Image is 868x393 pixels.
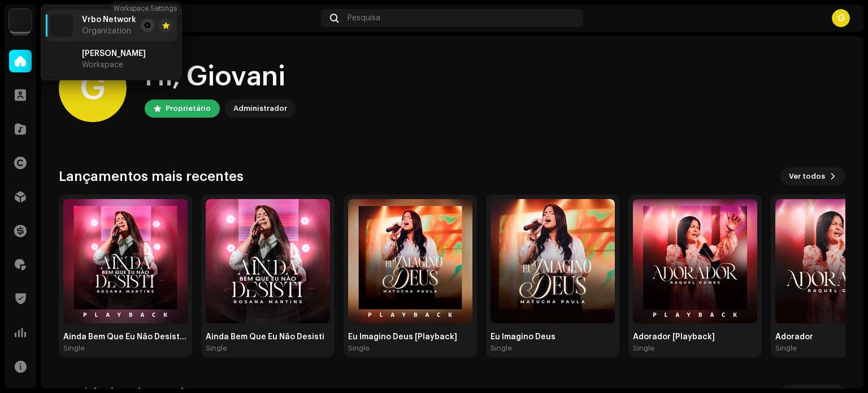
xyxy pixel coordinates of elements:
[206,199,330,323] img: 1d967e07-575a-4564-adcc-55fe536f0e51
[491,332,615,342] div: Eu Imagino Deus
[145,59,296,95] div: Hi, Giovani
[63,332,188,342] div: Ainda Bem Que Eu Não Desisti [Playback]
[206,332,330,342] div: Ainda Bem Que Eu Não Desisti
[206,344,227,353] div: Single
[82,15,136,24] span: Vrbo Network
[54,14,316,23] div: Home
[59,54,127,122] div: G
[59,167,244,185] h3: Lançamentos mais recentes
[775,344,797,353] div: Single
[348,344,370,353] div: Single
[633,332,757,342] div: Adorador [Playback]
[82,27,131,36] span: Organization
[491,344,512,353] div: Single
[82,49,146,58] span: Edimara Ferraz
[832,9,850,27] div: G
[166,102,211,115] div: Proprietário
[348,14,380,23] span: Pesquisa
[348,199,472,323] img: d4861607-da4e-4ffb-acc1-d7e84633c6ed
[63,344,85,353] div: Single
[63,199,188,323] img: 28a5f56f-bc3c-4744-a5f4-2d116279e23f
[82,61,123,70] span: Workspace
[780,167,845,185] button: Ver todos
[789,165,825,188] span: Ver todos
[633,199,757,323] img: 8c43304a-e469-448a-b7c6-d045763341eb
[233,102,287,115] div: Administrador
[491,199,615,323] img: 21136aba-abb0-4141-9371-5b3280f0f12f
[9,9,32,32] img: 66bce8da-2cef-42a1-a8c4-ff775820a5f9
[50,14,73,37] img: 66bce8da-2cef-42a1-a8c4-ff775820a5f9
[348,332,472,342] div: Eu Imagino Deus [Playback]
[633,344,654,353] div: Single
[50,48,73,71] img: 66bce8da-2cef-42a1-a8c4-ff775820a5f9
